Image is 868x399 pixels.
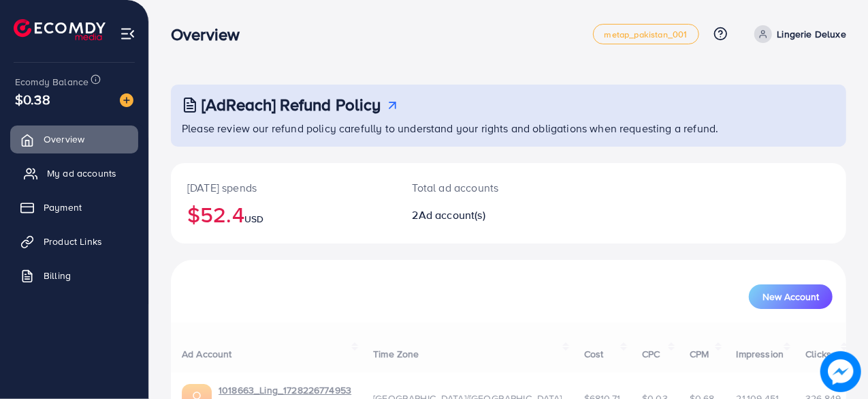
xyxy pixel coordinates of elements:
[10,194,138,221] a: Payment
[749,25,846,43] a: Lingerie Deluxe
[171,25,251,44] h3: Overview
[44,235,102,248] span: Product Links
[15,75,89,89] span: Ecomdy Balance
[419,207,485,222] span: Ad account(s)
[605,30,688,39] span: metap_pakistan_001
[10,125,138,153] a: Overview
[14,19,106,40] img: logo
[762,292,819,301] span: New Account
[15,89,50,109] span: $0.38
[44,201,82,214] span: Payment
[593,24,699,44] a: metap_pakistan_001
[187,201,380,227] h2: $52.4
[749,284,833,309] button: New Account
[413,209,549,222] h2: 2
[10,228,138,255] a: Product Links
[187,179,380,196] p: [DATE] spends
[202,95,381,115] h3: [AdReach] Refund Policy
[44,132,84,146] span: Overview
[120,26,135,42] img: menu
[44,269,71,282] span: Billing
[413,179,549,196] p: Total ad accounts
[777,26,846,42] p: Lingerie Deluxe
[47,166,116,180] span: My ad accounts
[10,262,138,289] a: Billing
[10,160,138,187] a: My ad accounts
[820,351,861,392] img: image
[120,93,133,107] img: image
[182,120,838,136] p: Please review our refund policy carefully to understand your rights and obligations when requesti...
[244,212,263,226] span: USD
